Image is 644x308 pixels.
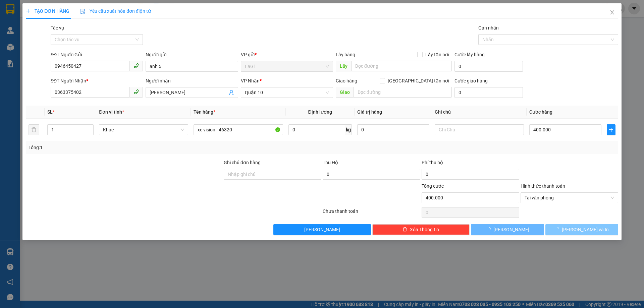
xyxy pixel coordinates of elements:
[562,226,609,233] span: [PERSON_NAME] và In
[146,77,238,84] div: Người nhận
[422,159,519,169] div: Phí thu hộ
[423,51,452,58] span: Lấy tận nơi
[224,160,261,165] label: Ghi chú đơn hàng
[525,193,614,203] span: Tại văn phòng
[402,227,407,232] span: delete
[133,63,139,68] span: phone
[554,227,562,232] span: loading
[357,109,382,115] span: Giá trị hàng
[529,109,552,115] span: Cước hàng
[51,25,64,30] label: Tác vụ
[241,78,260,83] span: VP Nhận
[194,124,283,135] input: VD: Bàn, Ghế
[454,87,523,98] input: Cước giao hàng
[336,61,351,71] span: Lấy
[47,109,53,115] span: SL
[385,77,452,84] span: [GEOGRAPHIC_DATA] tận nơi
[372,224,470,235] button: deleteXóa Thông tin
[545,224,618,235] button: [PERSON_NAME] và In
[354,87,452,98] input: Dọc đường
[336,87,354,98] span: Giao
[607,124,615,135] button: plus
[351,61,452,71] input: Dọc đường
[454,61,523,72] input: Cước lấy hàng
[194,109,215,115] span: Tên hàng
[29,124,39,135] button: delete
[26,9,31,13] span: plus
[454,52,485,57] label: Cước lấy hàng
[245,87,329,98] span: Quận 10
[323,160,338,165] span: Thu Hộ
[26,8,69,14] span: TẠO ĐƠN HÀNG
[146,51,238,58] div: Người gửi
[336,52,355,57] span: Lấy hàng
[273,224,371,235] button: [PERSON_NAME]
[224,169,321,180] input: Ghi chú đơn hàng
[51,51,143,58] div: SĐT Người Gửi
[410,226,439,233] span: Xóa Thông tin
[51,77,143,84] div: SĐT Người Nhận
[133,89,139,95] span: phone
[486,227,493,232] span: loading
[322,207,421,219] div: Chưa thanh toán
[336,78,357,83] span: Giao hàng
[521,183,565,189] label: Hình thức thanh toán
[99,109,124,115] span: Đơn vị tính
[241,51,333,58] div: VP gửi
[471,224,544,235] button: [PERSON_NAME]
[304,226,340,233] span: [PERSON_NAME]
[432,106,527,119] th: Ghi chú
[357,124,429,135] input: 0
[80,8,151,14] span: Yêu cầu xuất hóa đơn điện tử
[422,183,444,189] span: Tổng cước
[29,144,249,151] div: Tổng: 1
[103,125,184,135] span: Khác
[245,61,329,71] span: LaGi
[493,226,529,233] span: [PERSON_NAME]
[454,78,488,83] label: Cước giao hàng
[345,124,352,135] span: kg
[435,124,524,135] input: Ghi Chú
[609,10,615,15] span: close
[80,9,86,14] img: icon
[229,90,234,95] span: user-add
[603,3,622,22] button: Close
[607,127,615,132] span: plus
[308,109,332,115] span: Định lượng
[478,25,499,30] label: Gán nhãn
